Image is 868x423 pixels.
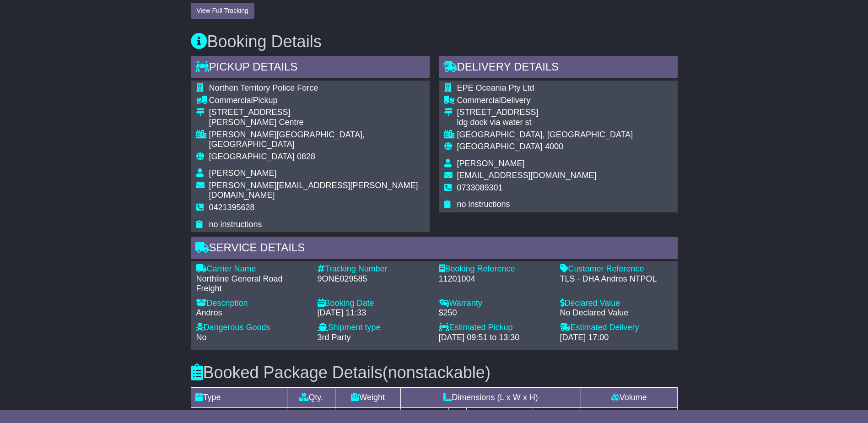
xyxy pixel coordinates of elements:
div: Booking Reference [439,264,551,274]
span: [PERSON_NAME][EMAIL_ADDRESS][PERSON_NAME][DOMAIN_NAME] [209,181,418,200]
div: Estimated Pickup [439,323,551,333]
span: 3rd Party [318,333,351,342]
td: Qty. [287,387,335,407]
div: [DATE] 17:00 [560,333,672,343]
div: Carrier Name [196,264,308,274]
div: Delivery [457,96,633,106]
div: [GEOGRAPHIC_DATA], [GEOGRAPHIC_DATA] [457,130,633,140]
div: Service Details [191,237,678,261]
div: Warranty [439,298,551,309]
span: no instructions [209,220,262,229]
span: 0733089301 [457,183,503,192]
div: [PERSON_NAME] Centre [209,118,424,128]
div: Tracking Number [318,264,430,274]
div: Pickup [209,96,424,106]
div: Declared Value [560,298,672,309]
span: Northen Territory Police Force [209,83,318,92]
div: ldg dock via water st [457,118,633,128]
span: no instructions [457,200,510,209]
div: $250 [439,308,551,318]
h3: Booked Package Details [191,363,678,382]
h3: Booking Details [191,33,678,51]
td: Volume [581,387,677,407]
div: TLS - DHA Andros NTPOL [560,274,672,284]
div: Dangerous Goods [196,323,308,333]
span: [GEOGRAPHIC_DATA] [457,142,543,151]
div: Northline General Road Freight [196,274,308,294]
span: [PERSON_NAME] [457,159,525,168]
div: Customer Reference [560,264,672,274]
span: [GEOGRAPHIC_DATA] [209,152,295,161]
div: Pickup Details [191,56,430,81]
button: View Full Tracking [191,3,254,19]
div: Description [196,298,308,309]
span: 0421395628 [209,203,255,212]
div: [STREET_ADDRESS] [457,108,633,118]
span: [EMAIL_ADDRESS][DOMAIN_NAME] [457,171,597,180]
span: 4000 [545,142,563,151]
span: Commercial [457,96,501,105]
div: [STREET_ADDRESS] [209,108,424,118]
div: 9ONE029585 [318,274,430,284]
div: [PERSON_NAME][GEOGRAPHIC_DATA], [GEOGRAPHIC_DATA] [209,130,424,150]
div: Estimated Delivery [560,323,672,333]
td: Weight [335,387,401,407]
td: Type [191,387,287,407]
div: [DATE] 11:33 [318,308,430,318]
td: Dimensions (L x W x H) [401,387,581,407]
div: [DATE] 09:51 to 13:30 [439,333,551,343]
span: No [196,333,207,342]
div: Shipment type [318,323,430,333]
div: Andros [196,308,308,318]
div: 11201004 [439,274,551,284]
div: Booking Date [318,298,430,309]
span: (nonstackable) [383,363,491,382]
span: 0828 [297,152,315,161]
span: Commercial [209,96,253,105]
span: [PERSON_NAME] [209,168,277,178]
span: EPE Oceania Pty Ltd [457,83,534,92]
div: No Declared Value [560,308,672,318]
div: Delivery Details [439,56,678,81]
